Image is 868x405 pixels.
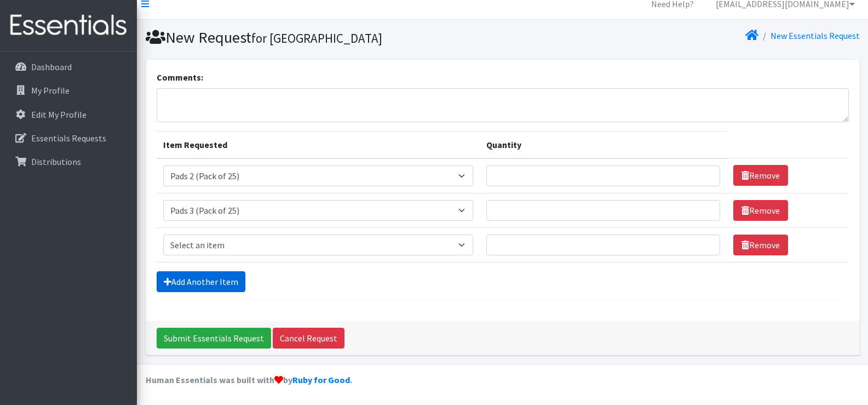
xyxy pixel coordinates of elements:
a: Cancel Request [273,328,344,349]
label: Comments: [157,71,203,84]
a: Essentials Requests [4,127,133,149]
a: Dashboard [4,56,133,78]
strong: Human Essentials was built with by . [146,374,352,385]
a: My Profile [4,79,133,101]
a: Remove [733,235,788,255]
a: Remove [733,165,788,186]
p: My Profile [31,85,70,96]
input: Submit Essentials Request [157,328,271,349]
a: Ruby for Good [292,374,350,385]
th: Item Requested [157,131,480,158]
small: for [GEOGRAPHIC_DATA] [251,30,382,46]
a: Remove [733,200,788,221]
a: Distributions [4,151,133,173]
p: Edit My Profile [31,109,87,120]
img: HumanEssentials [4,7,133,44]
a: Edit My Profile [4,104,133,126]
a: New Essentials Request [771,30,860,41]
p: Distributions [31,156,81,167]
p: Essentials Requests [31,133,106,144]
h1: New Request [146,28,499,47]
p: Dashboard [31,61,72,72]
a: Add Another Item [157,271,245,292]
th: Quantity [480,131,727,158]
